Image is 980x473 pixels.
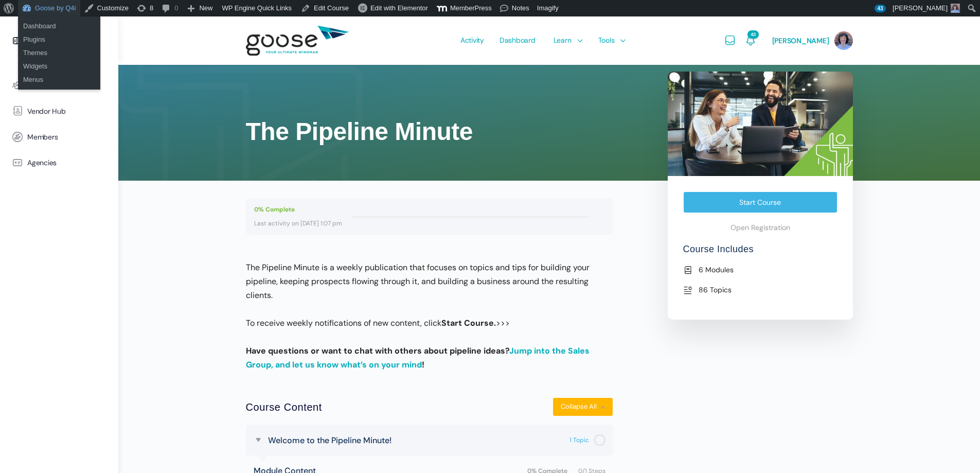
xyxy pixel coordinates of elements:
[18,16,100,49] ul: Goose by Q4i
[5,150,113,176] a: Agencies
[598,16,615,64] span: Tools
[561,402,601,411] span: Collapse All
[500,16,536,64] span: Dashboard
[5,73,113,98] a: Groups
[18,33,100,46] a: Plugins
[5,124,113,150] a: Members
[370,4,428,12] span: Edit with Elementor
[254,217,342,231] div: Last activity on [DATE] 1:07 pm
[744,16,757,65] a: Notifications
[553,397,613,416] button: Collapse All
[494,16,541,65] a: Dashboard
[724,16,736,65] a: Messages
[594,434,605,446] div: Not started
[27,159,57,167] span: Agencies
[683,264,838,276] li: 6 Modules
[18,73,100,86] a: Menus
[254,203,342,217] div: 0% Complete
[554,16,572,64] span: Learn
[5,98,113,124] a: Vendor Hub
[455,16,489,65] a: Activity
[460,16,484,64] span: Activity
[246,399,322,415] h2: Course Content
[246,345,590,370] strong: Have questions or want to chat with others about pipeline ideas? !
[18,46,100,60] a: Themes
[772,16,853,65] a: [PERSON_NAME]
[18,20,100,33] a: Dashboard
[27,133,58,142] span: Members
[441,318,496,328] strong: Start Course.
[875,5,885,12] span: 43
[593,16,629,65] a: Tools
[18,60,100,73] a: Widgets
[246,316,613,330] p: To receive weekly notifications of new content, click >>>
[18,43,100,90] ul: Goose by Q4i
[747,30,759,39] span: 43
[683,284,838,296] li: 86 Topics
[27,107,66,116] span: Vendor Hub
[929,424,980,473] iframe: Chat Widget
[263,433,605,447] a: Not started Welcome to the Pipeline Minute! 1 Topic
[246,116,606,147] h1: The Pipeline Minute
[268,433,391,447] span: Welcome to the Pipeline Minute!
[246,260,613,302] p: The Pipeline Minute is a weekly publication that focuses on topics and tips for building your pip...
[548,16,585,65] a: Learn
[683,191,838,213] a: Start Course
[772,36,829,45] span: [PERSON_NAME]
[569,436,589,444] span: 1 Topic
[730,223,790,233] span: Open Registration
[683,243,838,264] h4: Course Includes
